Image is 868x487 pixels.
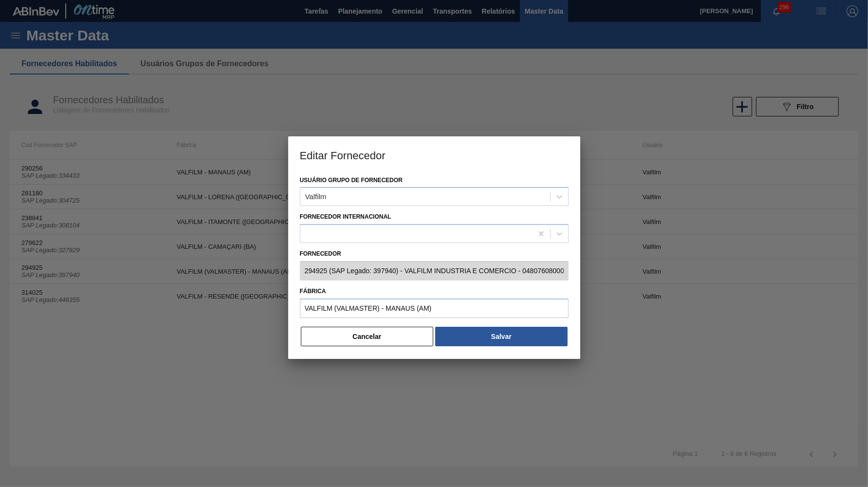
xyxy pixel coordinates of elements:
h3: Editar Fornecedor [288,136,580,173]
label: Fornecedor [300,247,569,261]
button: Cancelar [301,327,434,346]
div: Valfilm [305,193,327,201]
label: Fábrica [300,284,569,299]
button: Salvar [435,327,567,346]
label: Usuário Grupo de Fornecedor [300,177,403,184]
label: Fornecedor Internacional [300,213,391,220]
